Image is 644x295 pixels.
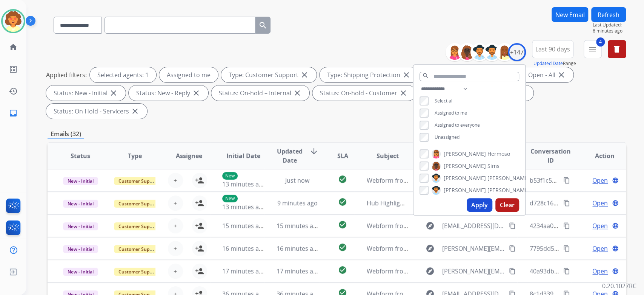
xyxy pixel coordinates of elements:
th: Action [572,143,626,169]
button: New Email [552,7,588,22]
div: Assigned to me [159,67,218,82]
span: Customer Support [114,200,163,208]
span: Customer Support [114,222,163,230]
button: + [168,173,183,188]
span: 13 minutes ago [222,203,266,211]
mat-icon: content_copy [563,245,570,252]
span: [PERSON_NAME] [444,150,486,158]
span: + [174,176,177,185]
button: + [168,264,183,279]
div: Status: On-hold - Customer [312,85,415,101]
span: Customer Support [114,268,163,276]
span: Hub Highlight: Simplify Claims. Protect Margins. Deliver Better Service. [367,199,566,207]
span: 17 minutes ago [277,267,320,275]
div: Status: Open - All [500,67,573,82]
mat-icon: check_circle [338,243,347,252]
span: New - Initial [63,200,98,208]
span: Hermoso [487,150,510,158]
p: New [222,172,238,180]
span: SLA [337,151,348,160]
span: + [174,199,177,208]
mat-icon: close [192,88,201,98]
span: 9 minutes ago [277,199,318,207]
mat-icon: person_add [195,176,204,185]
span: 17 minutes ago [222,267,266,275]
mat-icon: language [612,268,619,275]
p: Emails (32) [48,129,84,139]
span: Select all [435,98,453,104]
span: Type [128,151,142,160]
mat-icon: person_add [195,221,204,230]
span: [PERSON_NAME] [444,162,486,170]
div: Status: New - Reply [129,85,208,101]
mat-icon: inbox [9,109,18,118]
span: 13 minutes ago [222,180,266,188]
mat-icon: content_copy [563,268,570,275]
span: Customer Support [114,245,163,253]
mat-icon: content_copy [509,245,516,252]
mat-icon: explore [426,221,435,230]
mat-icon: content_copy [509,268,516,275]
mat-icon: content_copy [509,222,516,229]
button: + [168,241,183,256]
span: Assigned to me [435,110,467,116]
mat-icon: check_circle [338,197,347,206]
mat-icon: close [399,88,408,98]
mat-icon: close [131,107,140,116]
span: Customer Support [114,177,163,185]
mat-icon: close [300,70,309,79]
div: Selected agents: 1 [90,67,156,82]
div: Status: On Hold - Servicers [46,104,147,119]
span: + [174,267,177,276]
mat-icon: history [9,87,18,96]
mat-icon: person_add [195,267,204,276]
mat-icon: search [422,72,429,79]
button: Updated Date [533,61,563,67]
span: 6 minutes ago [593,28,626,34]
mat-icon: explore [426,267,435,276]
span: [PERSON_NAME] [444,186,486,194]
span: New - Initial [63,268,98,276]
mat-icon: close [109,88,118,98]
span: Range [533,60,576,67]
mat-icon: person_add [195,199,204,208]
span: Webform from [EMAIL_ADDRESS][DOMAIN_NAME] on [DATE] [367,244,538,253]
mat-icon: list_alt [9,65,18,74]
mat-icon: arrow_downward [309,147,318,156]
span: Subject [377,151,399,160]
span: 16 minutes ago [222,244,266,253]
span: Open [592,176,608,185]
span: Open [592,244,608,253]
button: Refresh [591,7,626,22]
span: + [174,221,177,230]
mat-icon: search [258,21,267,30]
mat-icon: menu [588,45,597,54]
mat-icon: home [9,43,18,52]
p: Applied filters: [46,70,87,79]
span: 15 minutes ago [277,222,320,230]
span: Webform from [EMAIL_ADDRESS][DOMAIN_NAME] on [DATE] [367,267,538,275]
button: 4 [584,40,602,58]
button: Clear [495,198,519,212]
span: Webform from [EMAIL_ADDRESS][DOMAIN_NAME] on [DATE] [367,222,538,230]
mat-icon: language [612,200,619,206]
span: [PERSON_NAME] [487,186,530,194]
button: + [168,218,183,233]
mat-icon: close [293,88,302,98]
mat-icon: explore [426,244,435,253]
mat-icon: close [557,70,566,79]
div: Status: New - Initial [46,85,126,101]
mat-icon: delete [612,45,621,54]
span: New - Initial [63,222,98,230]
span: + [174,244,177,253]
span: Just now [285,176,309,185]
mat-icon: person_add [195,244,204,253]
img: avatar [3,11,24,32]
span: Last Updated: [593,22,626,28]
span: Open [592,199,608,208]
span: b53f1c55-8b99-42de-a535-b7df047f8eff [529,176,640,185]
span: [EMAIL_ADDRESS][DOMAIN_NAME] [442,221,505,230]
mat-icon: content_copy [563,222,570,229]
mat-icon: check_circle [338,220,347,229]
span: Sims [487,162,500,170]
